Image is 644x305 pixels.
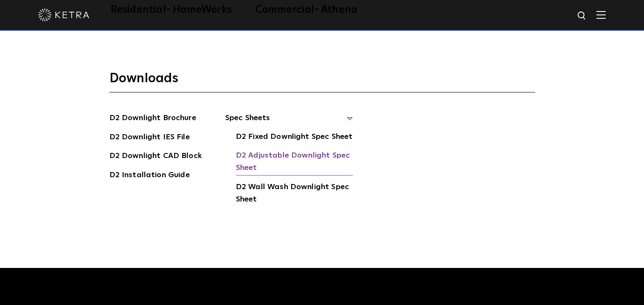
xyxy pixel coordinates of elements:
img: Hamburger%20Nav.svg [596,11,606,19]
a: D2 Downlight Brochure [109,112,196,126]
img: ketra-logo-2019-white [38,9,89,21]
h3: Downloads [109,70,535,92]
span: Spec Sheets [225,112,353,131]
a: D2 Fixed Downlight Spec Sheet [236,131,352,144]
a: D2 Adjustable Downlight Spec Sheet [236,150,353,176]
a: D2 Wall Wash Downlight Spec Sheet [236,181,353,207]
a: D2 Downlight IES File [109,131,190,145]
a: D2 Installation Guide [109,169,190,183]
img: search icon [577,11,587,21]
a: D2 Downlight CAD Block [109,150,202,164]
